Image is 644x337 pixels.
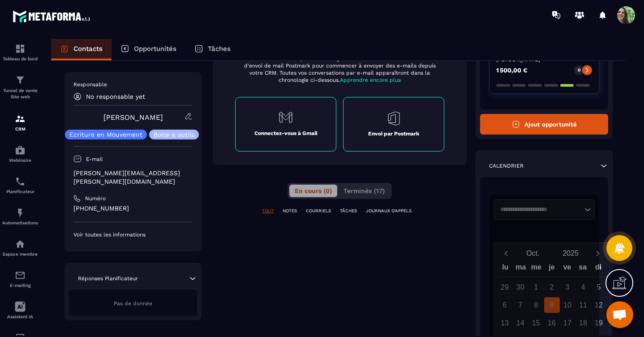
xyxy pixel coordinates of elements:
[289,185,337,197] button: En cours (0)
[496,67,528,73] p: 1 500,00 €
[15,114,26,124] img: formation
[2,68,38,107] a: formationformationTunnel de vente Site web
[86,93,145,100] p: No responsable yet
[15,176,26,187] img: scheduler
[338,185,390,197] button: Terminés (17)
[2,201,38,232] a: automationsautomationsAutomatisations
[15,75,26,85] img: formation
[73,45,103,53] p: Contacts
[114,300,152,307] span: Pas de donnée
[15,207,26,218] img: automations
[340,77,401,83] span: Apprendre encore plus
[15,270,26,281] img: email
[254,130,318,137] p: Connectez-vous à Gmail
[340,208,357,214] p: TÂCHES
[15,239,26,249] img: automations
[13,8,93,25] img: logo
[489,162,524,169] p: Calendrier
[295,187,332,194] span: En cours (0)
[238,55,442,84] p: Connectez votre compte de messagerie à Gmail ou utiliser notre service d'envoi de mail Postmark p...
[112,39,185,60] a: Opportunités
[606,301,633,328] div: Ouvrir le chat
[2,189,38,194] p: Planificateur
[2,283,38,288] p: E-mailing
[2,263,38,295] a: emailemailE-mailing
[73,169,193,186] p: [PERSON_NAME][EMAIL_ADDRESS][PERSON_NAME][DOMAIN_NAME]
[78,275,138,282] p: Réponses Planificateur
[2,158,38,163] p: Webinaire
[2,220,38,225] p: Automatisations
[2,56,38,61] p: Tableau de bord
[85,195,106,202] p: Numéro
[2,314,38,319] p: Assistant IA
[15,145,26,156] img: automations
[343,187,385,194] span: Terminés (17)
[2,126,38,131] p: CRM
[2,138,38,169] a: automationsautomationsWebinaire
[73,231,193,238] p: Voir toutes les informations
[134,45,176,53] p: Opportunités
[578,67,580,73] p: 0
[2,295,38,326] a: Assistant IA
[2,169,38,201] a: schedulerschedulerPlanificateur
[73,204,193,213] p: [PHONE_NUMBER]
[2,252,38,257] p: Espace membre
[2,107,38,138] a: formationformationCRM
[480,114,608,135] button: Ajout opportunité
[306,208,331,214] p: COURRIELS
[2,232,38,263] a: automationsautomationsEspace membre
[283,208,297,214] p: NOTES
[103,113,163,122] a: [PERSON_NAME]
[69,131,142,138] p: Ecriture en Mouvement
[2,88,38,100] p: Tunnel de vente Site web
[2,37,38,68] a: formationformationTableau de bord
[262,208,274,214] p: TOUT
[73,81,193,88] p: Responsable
[15,43,26,54] img: formation
[366,208,412,214] p: JOURNAUX D'APPELS
[368,130,419,137] p: Envoi par Postmark
[154,131,194,138] p: Boite à outils
[86,156,103,163] p: E-mail
[208,45,231,53] p: Tâches
[51,39,112,60] a: Contacts
[185,39,240,60] a: Tâches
